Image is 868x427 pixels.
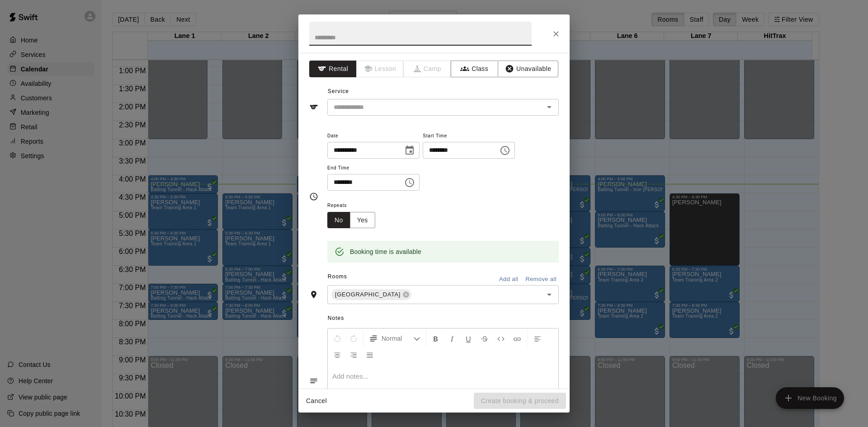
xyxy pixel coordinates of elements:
[382,334,413,343] span: Normal
[309,192,318,201] svg: Timing
[494,272,523,286] button: Add all
[327,130,420,142] span: Date
[350,212,375,229] button: Yes
[357,61,404,77] span: Lessons must be created in the Services page first
[498,61,558,77] button: Unavailable
[423,130,515,142] span: Start Time
[331,289,411,300] div: [GEOGRAPHIC_DATA]
[401,141,419,160] button: Choose date, selected date is Oct 15, 2025
[302,393,331,409] button: Cancel
[509,330,525,347] button: Insert Link
[309,61,357,77] button: Rental
[444,330,460,347] button: Format Italics
[328,311,559,326] span: Notes
[309,103,318,112] svg: Service
[461,330,476,347] button: Format Underline
[309,290,318,299] svg: Rooms
[477,330,492,347] button: Format Strikethrough
[331,290,404,299] span: [GEOGRAPHIC_DATA]
[327,212,350,229] button: No
[451,61,498,77] button: Class
[362,347,377,363] button: Justify Align
[350,244,421,260] div: Booking time is available
[309,376,318,385] svg: Notes
[404,61,451,77] span: Camps can only be created in the Services page
[543,288,556,301] button: Open
[493,330,509,347] button: Insert Code
[496,141,514,160] button: Choose time, selected time is 4:45 PM
[428,330,443,347] button: Format Bold
[346,347,361,363] button: Right Align
[328,273,347,280] span: Rooms
[530,330,545,347] button: Left Align
[401,174,419,192] button: Choose time, selected time is 5:15 PM
[346,330,361,347] button: Redo
[523,272,559,286] button: Remove all
[327,212,375,229] div: outlined button group
[548,26,564,42] button: Close
[543,101,556,113] button: Open
[327,162,420,174] span: End Time
[330,347,345,363] button: Center Align
[330,330,345,347] button: Undo
[327,200,382,212] span: Repeats
[365,330,424,347] button: Formatting Options
[328,88,349,94] span: Service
